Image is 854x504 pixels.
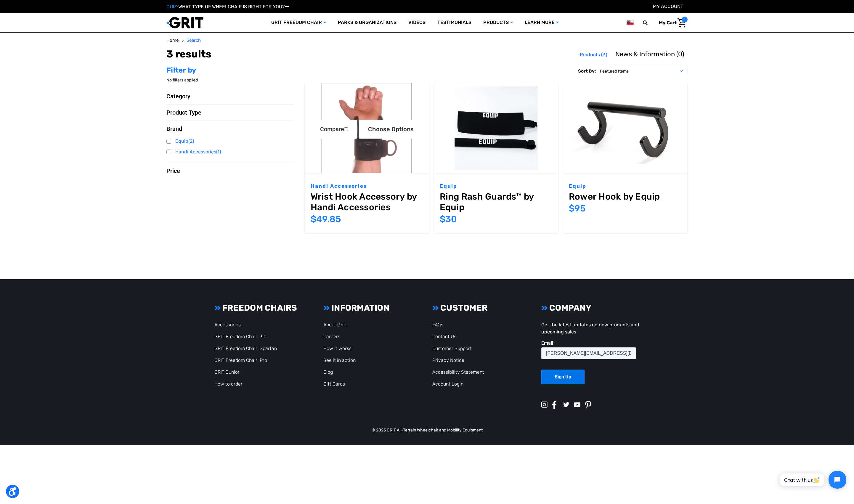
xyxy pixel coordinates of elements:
[402,13,431,32] a: Videos
[432,369,484,375] a: Accessibility Statement
[541,340,640,395] iframe: Form 0
[311,120,357,139] label: Compare
[311,182,423,190] p: Handi Accessories
[519,13,565,32] a: Learn More
[323,357,356,363] a: See it in action
[214,357,267,363] a: GRIT Freedom Chair: Pro
[682,17,688,23] span: 1
[432,357,464,363] a: Privacy Notice
[434,83,558,173] a: Ring Rash Guards™ by Equip,$30.00
[166,66,294,75] h2: Filter by
[323,303,422,313] h3: INFORMATION
[569,203,586,214] span: $95
[569,191,681,202] a: Rower Hook by Equip,$95.00
[166,137,294,146] a: Equip(2)
[166,93,294,100] button: Category
[305,83,429,173] a: Wrist Hook Accessory by Handi Accessories,$49.85
[214,346,277,351] a: GRIT Freedom Chair: Spartan
[323,369,333,375] a: Blog
[440,214,457,224] span: $30
[541,402,548,408] img: instagram
[214,369,240,375] a: GRIT Junior
[563,86,687,169] img: Rower Hook by Equip
[434,86,558,169] img: Ring Rash Guards™ by Equip
[214,322,241,328] a: Accessories
[552,401,557,409] img: facebook
[440,182,552,190] p: Equip
[166,167,294,174] button: Price
[627,19,634,26] img: us.png
[678,18,686,28] img: Cart
[653,4,683,9] a: Account
[166,17,203,29] img: GRIT All-Terrain Wheelchair and Mobility Equipment
[359,120,423,139] a: Choose Options
[166,4,178,9] span: QUIZ:
[541,321,640,336] p: Get the latest updates on new products and upcoming sales
[166,93,190,100] span: Category
[305,83,429,173] img: Wrist Hook Accessory by Handi Accessories
[659,20,677,25] span: My Cart
[311,214,341,224] span: $49.85
[323,334,340,339] a: Careers
[615,50,684,58] span: News & Information (0)
[323,322,347,328] a: About GRIT
[344,127,348,131] input: Compare
[578,66,596,76] label: Sort By:
[323,381,345,387] a: Gift Cards
[166,109,201,116] span: Product Type
[216,149,221,155] span: (1)
[432,346,472,351] a: Customer Support
[432,381,463,387] a: Account Login
[166,147,294,156] a: Handi Accessories(1)
[323,346,351,351] a: How it works
[166,109,294,116] button: Product Type
[166,38,179,43] span: Home
[187,38,201,43] span: Search
[432,334,456,339] a: Contact Us
[166,125,294,132] button: Brand
[585,401,591,409] img: pinterest
[166,77,294,83] p: No filters applied
[541,303,640,313] h3: COMPANY
[654,17,688,29] a: Cart with 1 items
[166,167,180,174] span: Price
[311,191,423,213] a: Wrist Hook Accessory by Handi Accessories,$49.85
[166,37,179,44] a: Home
[166,37,688,44] nav: Breadcrumb
[166,4,289,9] a: QUIZ:WHAT TYPE OF WHEELCHAIR IS RIGHT FOR YOU?
[265,13,332,32] a: GRIT Freedom Chair
[563,83,687,173] a: Rower Hook by Equip,$95.00
[646,17,654,29] input: Search
[431,13,477,32] a: Testimonials
[574,402,580,407] img: youtube
[477,13,519,32] a: Products
[432,303,531,313] h3: CUSTOMER
[563,402,569,407] img: twitter
[569,182,681,190] p: Equip
[440,191,552,213] a: Ring Rash Guards™ by Equip,$30.00
[166,125,182,132] span: Brand
[211,427,643,433] p: © 2025 GRIT All-Terrain Wheelchair and Mobility Equipment
[188,138,194,144] span: (2)
[214,334,267,339] a: GRIT Freedom Chair: 3.0
[432,322,443,328] a: FAQs
[773,466,851,494] iframe: Tidio Chat
[332,13,402,32] a: Parks & Organizations
[214,303,313,313] h3: FREEDOM CHAIRS
[214,381,243,387] a: How to order
[187,37,201,44] a: Search
[580,52,607,57] span: Products (3)
[166,48,211,60] h1: 3 results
